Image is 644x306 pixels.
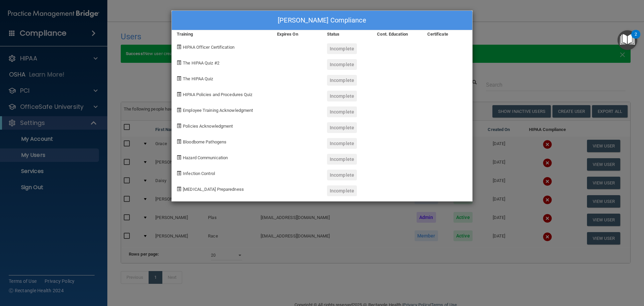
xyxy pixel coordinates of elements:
span: Employee Training Acknowledgment [183,108,253,113]
div: Incomplete [327,91,357,101]
span: [MEDICAL_DATA] Preparedness [183,187,244,192]
div: 2 [635,34,637,43]
div: [PERSON_NAME] Compliance [172,11,472,30]
span: The HIPAA Quiz [183,76,213,81]
span: The HIPAA Quiz #2 [183,60,219,65]
iframe: Drift Widget Chat Controller [528,258,636,285]
span: HIPAA Officer Certification [183,45,234,50]
span: Policies Acknowledgment [183,124,233,129]
div: Incomplete [327,43,357,54]
div: Incomplete [327,122,357,133]
span: Bloodborne Pathogens [183,139,226,144]
div: Status [322,30,372,38]
div: Incomplete [327,185,357,196]
div: Incomplete [327,106,357,117]
div: Certificate [422,30,472,38]
div: Incomplete [327,75,357,86]
span: Infection Control [183,171,215,176]
span: Hazard Communication [183,155,228,160]
div: Incomplete [327,59,357,70]
button: Open Resource Center, 2 new notifications [618,30,637,50]
div: Incomplete [327,138,357,149]
div: Training [172,30,272,38]
div: Cont. Education [372,30,422,38]
div: Expires On [272,30,322,38]
div: Incomplete [327,154,357,165]
div: Incomplete [327,170,357,180]
span: HIPAA Policies and Procedures Quiz [183,92,252,97]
